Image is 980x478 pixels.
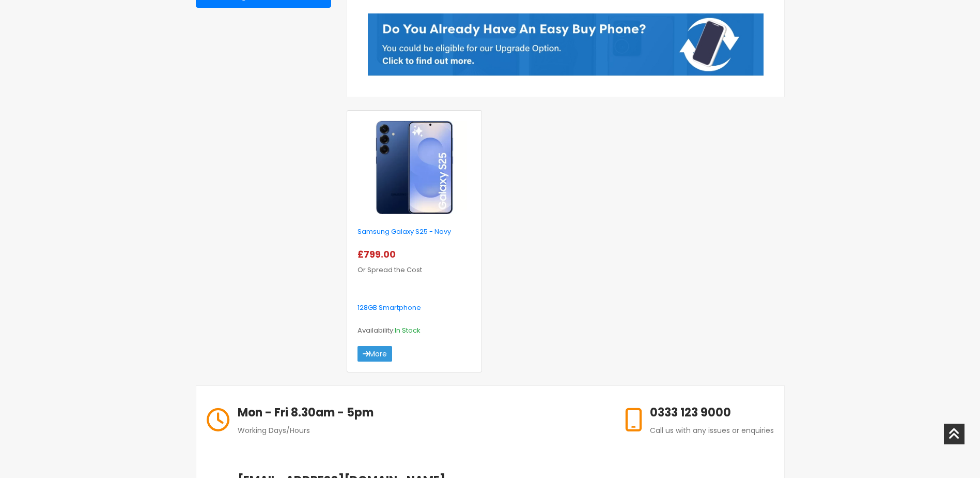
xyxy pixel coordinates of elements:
[357,227,451,236] a: Samsung Galaxy S25 - Navy
[238,404,374,421] h6: Mon - Fri 8.30am - 5pm
[357,301,471,315] p: 128GB Smartphone
[650,404,774,421] h6: 0333 123 9000
[362,121,467,214] img: samsung-galaxy-s25-navy
[650,425,774,436] span: Call us with any issues or enquiries
[238,425,310,436] span: Working Days/Hours
[357,248,400,261] span: £799.00
[357,323,471,338] p: Availability:
[357,250,400,260] a: £799.00
[395,325,421,335] span: In Stock
[357,247,471,277] p: Or Spread the Cost
[357,346,392,362] a: More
